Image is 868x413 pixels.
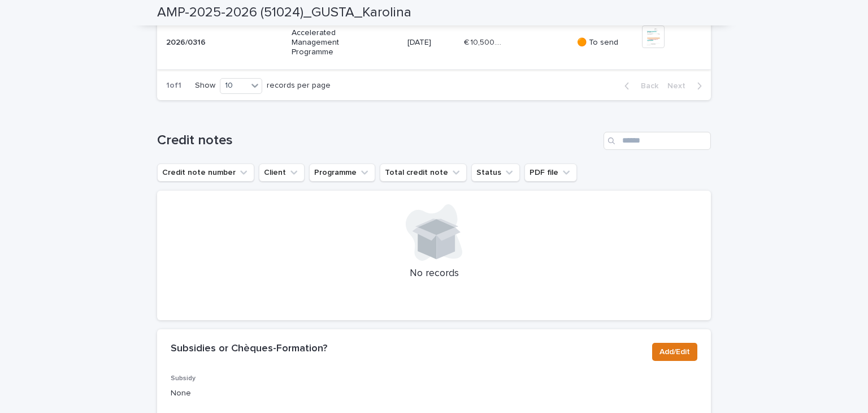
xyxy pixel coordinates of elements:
[267,81,331,91] p: records per page
[615,81,663,91] button: Back
[157,164,254,182] button: Credit note number
[171,343,327,355] h2: Subsidies or Chèques-Formation?
[667,82,692,90] span: Next
[634,82,658,90] span: Back
[259,164,305,182] button: Client
[380,164,467,182] button: Total credit note
[652,343,697,361] button: Add/Edit
[171,375,196,382] span: Subsidy
[292,28,372,57] p: Accelerated Management Programme
[309,164,375,182] button: Programme
[220,80,248,92] div: 10
[604,132,711,150] input: Search
[157,16,711,69] tr: 2026/03162026/0316 Accelerated Management Programme[DATE]€ 10,500.00€ 10,500.00 🟠 To send
[157,72,190,100] p: 1 of 1
[157,132,599,149] h1: Credit notes
[171,268,697,280] p: No records
[195,81,215,91] p: Show
[171,388,427,399] p: None
[663,81,711,91] button: Next
[157,5,411,21] h2: AMP-2025-2026 (51024)_GUSTA_Karolina
[464,36,506,48] p: € 10,500.00
[166,36,208,48] p: 2026/0316
[471,164,520,182] button: Status
[577,38,633,48] p: 🟠 To send
[407,38,455,48] p: [DATE]
[659,346,690,358] span: Add/Edit
[524,164,577,182] button: PDF file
